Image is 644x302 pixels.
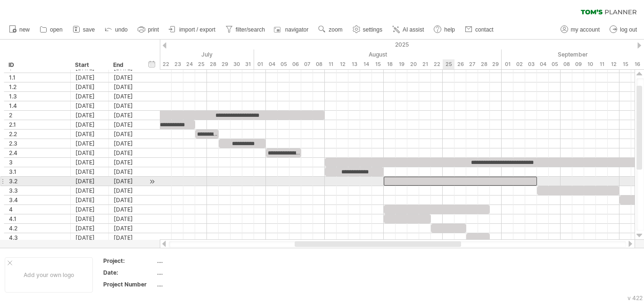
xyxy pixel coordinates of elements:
[254,59,266,69] div: Friday, 1 August 2025
[9,233,66,242] div: 4.3
[71,196,109,204] div: [DATE]
[419,59,431,69] div: Thursday, 21 August 2025
[607,24,640,36] a: log out
[350,24,385,36] a: settings
[71,148,109,157] div: [DATE]
[325,59,337,69] div: Monday, 11 August 2025
[329,26,342,33] span: zoom
[620,26,637,33] span: log out
[9,148,66,157] div: 2.4
[71,186,109,195] div: [DATE]
[9,92,66,101] div: 1.3
[109,186,147,195] div: [DATE]
[431,59,443,69] div: Friday, 22 August 2025
[289,59,301,69] div: Wednesday, 6 August 2025
[103,280,155,288] div: Project Number
[71,73,109,82] div: [DATE]
[109,101,147,110] div: [DATE]
[525,59,537,69] div: Wednesday, 3 September 2025
[71,167,109,176] div: [DATE]
[443,59,454,69] div: Monday, 25 August 2025
[71,139,109,148] div: [DATE]
[372,59,384,69] div: Friday, 15 August 2025
[337,59,348,69] div: Tuesday, 12 August 2025
[160,59,172,69] div: Tuesday, 22 July 2025
[444,26,455,33] span: help
[109,130,147,139] div: [DATE]
[9,101,66,110] div: 1.4
[390,24,427,36] a: AI assist
[513,59,525,69] div: Tuesday, 2 September 2025
[549,59,561,69] div: Friday, 5 September 2025
[109,177,147,186] div: [DATE]
[348,59,360,69] div: Wednesday, 13 August 2025
[157,269,236,277] div: ....
[71,111,109,120] div: [DATE]
[631,59,643,69] div: Tuesday, 16 September 2025
[475,26,494,33] span: contact
[9,205,66,214] div: 4
[9,130,66,139] div: 2.2
[236,26,265,33] span: filter/search
[272,24,311,36] a: navigator
[109,233,147,242] div: [DATE]
[109,224,147,233] div: [DATE]
[109,158,147,167] div: [DATE]
[71,120,109,129] div: [DATE]
[109,82,147,91] div: [DATE]
[363,26,382,33] span: settings
[558,24,603,36] a: my account
[242,59,254,69] div: Thursday, 31 July 2025
[115,26,128,33] span: undo
[384,59,396,69] div: Monday, 18 August 2025
[71,224,109,233] div: [DATE]
[37,24,66,36] a: open
[207,59,219,69] div: Monday, 28 July 2025
[231,59,242,69] div: Wednesday, 30 July 2025
[9,111,66,120] div: 2
[9,82,66,91] div: 1.2
[102,24,131,36] a: undo
[157,257,236,265] div: ....
[71,82,109,91] div: [DATE]
[19,26,30,33] span: new
[478,59,490,69] div: Thursday, 28 August 2025
[172,59,183,69] div: Wednesday, 23 July 2025
[454,59,466,69] div: Tuesday, 26 August 2025
[109,139,147,148] div: [DATE]
[70,24,98,36] a: save
[627,294,643,302] div: v 422
[403,26,424,33] span: AI assist
[109,167,147,176] div: [DATE]
[148,177,157,187] div: scroll to activity
[71,177,109,186] div: [DATE]
[313,59,325,69] div: Friday, 8 August 2025
[571,26,600,33] span: my account
[75,60,103,70] div: Start
[9,73,66,82] div: 1.1
[285,26,308,33] span: navigator
[109,120,147,129] div: [DATE]
[596,59,608,69] div: Thursday, 11 September 2025
[113,60,141,70] div: End
[431,24,458,36] a: help
[109,205,147,214] div: [DATE]
[109,92,147,101] div: [DATE]
[462,24,496,36] a: contact
[572,59,584,69] div: Tuesday, 9 September 2025
[8,60,65,70] div: ID
[9,167,66,176] div: 3.1
[109,148,147,157] div: [DATE]
[195,59,207,69] div: Friday, 25 July 2025
[71,130,109,139] div: [DATE]
[103,269,155,277] div: Date:
[316,24,345,36] a: zoom
[71,214,109,223] div: [DATE]
[407,59,419,69] div: Wednesday, 20 August 2025
[71,101,109,110] div: [DATE]
[5,257,93,293] div: Add your own logo
[396,59,407,69] div: Tuesday, 19 August 2025
[254,49,502,59] div: August 2025
[148,26,159,33] span: print
[179,26,215,33] span: import / export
